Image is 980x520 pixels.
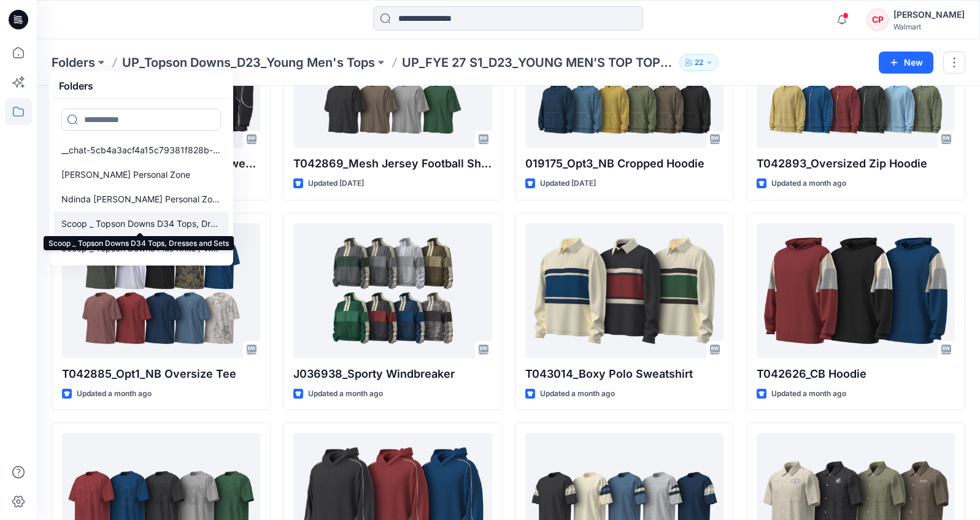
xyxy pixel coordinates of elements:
[61,216,221,231] p: Scoop _ Topson Downs D34 Tops, Dresses and Sets
[893,7,965,22] div: [PERSON_NAME]
[52,74,101,98] h5: Folders
[293,223,492,358] a: J036938_Sporty Windbreaker
[402,54,674,71] p: UP_FYE 27 S1_D23_YOUNG MEN’S TOP TOPSON DOWNS
[77,388,152,400] p: Updated a month ago
[540,388,615,400] p: Updated a month ago
[308,177,364,190] p: Updated [DATE]
[893,22,965,31] div: Walmart
[757,155,955,172] p: T042893_Oversized Zip Hoodie
[61,143,221,158] p: __chat-5cb4a3acf4a15c79381f828b-5d4462e8f4a15c9d6a7785ad
[54,187,228,212] a: Ndinda [PERSON_NAME] Personal Zone
[757,223,955,358] a: T042626_CB Hoodie
[62,365,260,383] p: T042885_Opt1_NB Oversize Tee
[757,365,955,383] p: T042626_CB Hoodie
[54,212,228,236] a: Scoop _ Topson Downs D34 Tops, Dresses and Sets
[308,388,383,400] p: Updated a month ago
[695,56,703,69] p: 22
[525,365,723,383] p: T043014_Boxy Polo Sweatshirt
[525,223,723,358] a: T043014_Boxy Polo Sweatshirt
[62,223,260,358] a: T042885_Opt1_NB Oversize Tee
[52,54,95,71] a: Folders
[771,177,846,190] p: Updated a month ago
[293,155,492,172] p: T042869_Mesh Jersey Football Shirt
[293,365,492,383] p: J036938_Sporty Windbreaker
[525,155,723,172] p: 019175_Opt3_NB Cropped Hoodie
[54,236,228,261] a: Scoop _ Topson Downs Plus Knits / Woven
[122,54,375,71] a: UP_Topson Downs_D23_Young Men's Tops
[879,52,933,74] button: New
[61,241,221,256] p: Scoop _ Topson Downs Plus Knits / Woven
[54,138,228,162] a: __chat-5cb4a3acf4a15c79381f828b-5d4462e8f4a15c9d6a7785ad
[866,9,889,31] div: CP
[61,167,190,182] p: [PERSON_NAME] Personal Zone
[771,388,846,400] p: Updated a month ago
[679,54,719,71] button: 22
[54,162,228,187] a: [PERSON_NAME] Personal Zone
[540,177,596,190] p: Updated [DATE]
[61,192,221,207] p: Ndinda [PERSON_NAME] Personal Zone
